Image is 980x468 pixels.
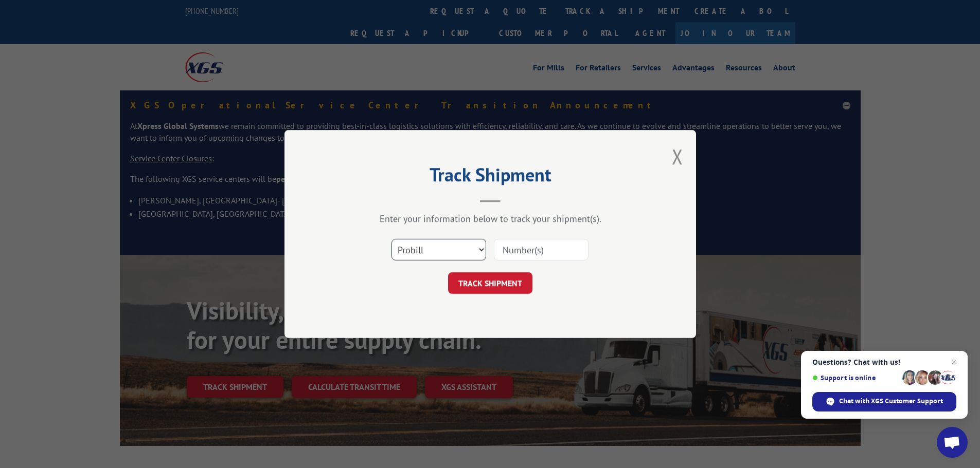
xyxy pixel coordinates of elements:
[672,143,683,170] button: Close modal
[839,397,943,406] span: Chat with XGS Customer Support
[812,392,956,411] span: Chat with XGS Customer Support
[336,213,645,224] div: Enter your information below to track your shipment(s).
[336,167,645,187] h2: Track Shipment
[937,427,968,458] a: Open chat
[812,358,956,366] span: Questions? Chat with us!
[494,239,589,260] input: Number(s)
[448,272,532,294] button: TRACK SHIPMENT
[812,374,899,382] span: Support is online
